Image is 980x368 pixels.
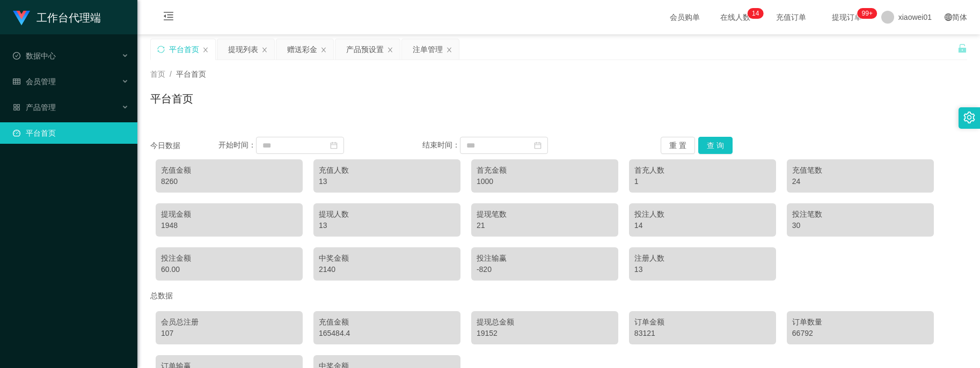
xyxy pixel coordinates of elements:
[477,253,613,264] div: 投注输赢
[945,13,952,21] i: 图标: global
[748,8,763,19] sup: 14
[413,39,443,60] div: 注单管理
[161,317,297,328] div: 会员总注册
[176,70,206,78] span: 平台首页
[13,122,129,144] a: 图标: dashboard平台首页
[320,47,327,53] i: 图标: close
[957,43,967,53] i: 图标: unlock
[319,264,455,275] div: 2140
[477,176,613,187] div: 1000
[319,220,455,231] div: 13
[319,253,455,264] div: 中奖金额
[161,220,297,231] div: 1948
[319,165,455,176] div: 充值人数
[13,78,20,85] i: 图标: table
[792,209,928,220] div: 投注笔数
[319,317,455,328] div: 充值金额
[161,328,297,339] div: 107
[963,112,975,123] i: 图标: setting
[150,140,218,151] div: 今日数据
[634,317,771,328] div: 订单金额
[346,39,384,60] div: 产品预设置
[330,142,338,149] i: 图标: calendar
[827,13,867,21] span: 提现订单
[13,77,56,86] span: 会员管理
[13,11,30,26] img: logo.9652507e.png
[150,286,967,306] div: 总数据
[446,47,452,53] i: 图标: close
[792,165,928,176] div: 充值笔数
[161,253,297,264] div: 投注金额
[170,70,172,78] span: /
[756,8,759,19] p: 4
[261,47,268,53] i: 图标: close
[287,39,317,60] div: 赠送彩金
[477,209,613,220] div: 提现笔数
[477,165,613,176] div: 首充金额
[36,1,101,35] h1: 工作台代理端
[792,176,928,187] div: 24
[13,51,56,60] span: 数据中心
[771,13,811,21] span: 充值订单
[477,220,613,231] div: 21
[169,39,199,60] div: 平台首页
[661,137,695,154] button: 重 置
[858,8,877,19] sup: 937
[698,137,733,154] button: 查 询
[634,328,771,339] div: 83121
[13,103,56,112] span: 产品管理
[161,176,297,187] div: 8260
[157,46,165,53] i: 图标: sync
[422,141,460,149] span: 结束时间：
[792,328,928,339] div: 66792
[634,209,771,220] div: 投注人数
[150,91,193,107] h1: 平台首页
[319,328,455,339] div: 165484.4
[13,13,101,21] a: 工作台代理端
[792,317,928,328] div: 订单数量
[715,13,756,21] span: 在线人数
[792,220,928,231] div: 30
[218,141,256,149] span: 开始时间：
[13,52,20,60] i: 图标: check-circle-o
[634,165,771,176] div: 首充人数
[634,220,771,231] div: 14
[161,165,297,176] div: 充值金额
[150,1,187,35] i: 图标: menu-fold
[202,47,209,53] i: 图标: close
[228,39,258,60] div: 提现列表
[319,209,455,220] div: 提现人数
[477,264,613,275] div: -820
[477,317,613,328] div: 提现总金额
[634,264,771,275] div: 13
[387,47,393,53] i: 图标: close
[477,328,613,339] div: 19152
[534,142,542,149] i: 图标: calendar
[13,104,20,111] i: 图标: appstore-o
[319,176,455,187] div: 13
[634,176,771,187] div: 1
[752,8,756,19] p: 1
[634,253,771,264] div: 注册人数
[161,264,297,275] div: 60.00
[150,70,165,78] span: 首页
[161,209,297,220] div: 提现金额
